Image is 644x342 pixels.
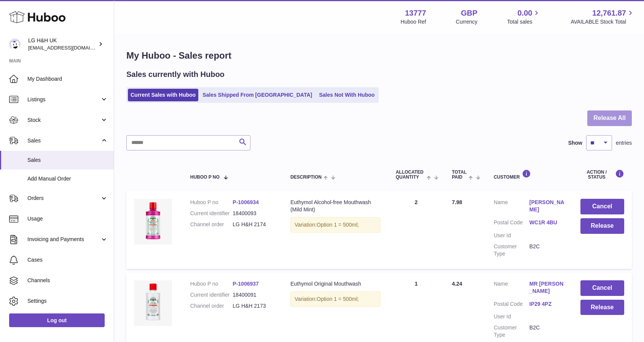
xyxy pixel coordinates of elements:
[616,139,632,147] span: entries
[128,89,198,101] a: Current Sales with Huboo
[494,169,565,180] div: Customer
[317,222,359,228] span: Option 1 = 500ml;
[200,89,315,101] a: Sales Shipped From [GEOGRAPHIC_DATA]
[28,37,97,51] div: LG H&H UK
[134,199,172,245] img: Euthymol_Alcohol_Free_Mild_Mint_Mouthwash_500ml.webp
[190,210,233,217] dt: Current identifier
[405,8,426,18] strong: 13777
[568,139,582,147] label: Show
[27,215,108,222] span: Usage
[290,199,381,213] div: Euthymol Alcohol-free Mouthwash (Mild Mint)
[494,313,529,320] dt: User Id
[494,280,529,297] dt: Name
[290,217,381,233] div: Variation:
[571,8,635,26] a: 12,761.87 AVAILABLE Stock Total
[461,8,477,18] strong: GBP
[529,300,565,308] a: IP29 4PZ
[134,280,172,326] img: Euthymol-Original-Mouthwash-500ml.webp
[190,221,233,228] dt: Channel order
[529,199,565,213] a: [PERSON_NAME]
[529,243,565,257] dd: B2C
[233,291,275,299] dd: 18400091
[290,280,381,288] div: Euthymol Original Mouthwash
[27,157,108,164] span: Sales
[571,18,635,26] span: AVAILABLE Stock Total
[456,18,478,26] div: Currency
[27,195,100,202] span: Orders
[494,300,529,310] dt: Postal Code
[233,221,275,228] dd: LG H&H 2174
[580,199,624,214] button: Cancel
[452,170,467,180] span: Total paid
[233,199,259,205] a: P-1006934
[580,218,624,234] button: Release
[316,89,377,101] a: Sales Not With Huboo
[529,324,565,339] dd: B2C
[580,300,624,315] button: Release
[27,175,108,182] span: Add Manual Order
[190,199,233,206] dt: Huboo P no
[233,281,259,287] a: P-1006937
[27,75,108,83] span: My Dashboard
[27,236,100,243] span: Invoicing and Payments
[529,280,565,295] a: MR [PERSON_NAME]
[587,110,632,126] button: Release All
[9,313,105,327] a: Log out
[494,219,529,228] dt: Postal Code
[507,18,541,26] span: Total sales
[494,199,529,215] dt: Name
[494,232,529,239] dt: User Id
[580,280,624,296] button: Cancel
[126,50,632,62] h1: My Huboo - Sales report
[233,210,275,217] dd: 18400093
[452,281,462,287] span: 4.24
[27,277,108,284] span: Channels
[190,175,220,180] span: Huboo P no
[580,169,624,180] div: Action / Status
[190,302,233,310] dt: Channel order
[452,199,462,205] span: 7.98
[529,219,565,226] a: WC1R 4BU
[396,170,425,180] span: ALLOCATED Quantity
[290,291,381,307] div: Variation:
[126,69,225,80] h2: Sales currently with Huboo
[233,302,275,310] dd: LG H&H 2173
[317,296,359,302] span: Option 1 = 500ml;
[290,175,322,180] span: Description
[9,38,21,50] img: veechen@lghnh.co.uk
[27,297,108,305] span: Settings
[27,137,100,144] span: Sales
[507,8,541,26] a: 0.00 Total sales
[190,291,233,299] dt: Current identifier
[27,117,100,124] span: Stock
[27,256,108,264] span: Cases
[592,8,626,18] span: 12,761.87
[494,324,529,339] dt: Customer Type
[28,45,112,51] span: [EMAIL_ADDRESS][DOMAIN_NAME]
[190,280,233,288] dt: Huboo P no
[27,96,100,103] span: Listings
[388,191,445,268] td: 2
[494,243,529,257] dt: Customer Type
[518,8,532,18] span: 0.00
[401,18,426,26] div: Huboo Ref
